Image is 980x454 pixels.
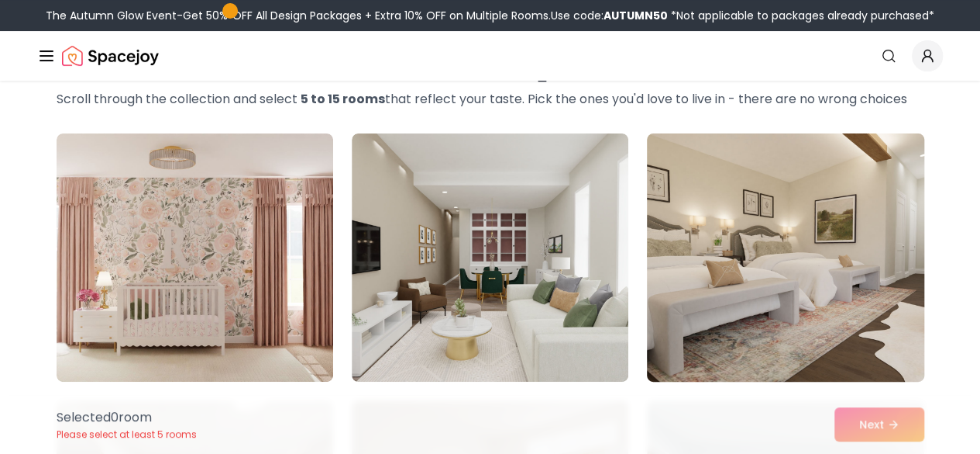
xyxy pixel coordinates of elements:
span: Use code: [551,8,668,23]
img: Room room-1 [57,133,333,382]
b: AUTUMN50 [603,8,668,23]
p: Selected 0 room [57,408,197,427]
p: Scroll through the collection and select that reflect your taste. Pick the ones you'd love to liv... [57,90,924,109]
img: Room room-2 [352,133,628,382]
img: Spacejoy Logo [62,40,159,71]
strong: 5 to 15 rooms [301,90,385,108]
img: Room room-3 [640,127,930,388]
div: The Autumn Glow Event-Get 50% OFF All Design Packages + Extra 10% OFF on Multiple Rooms. [46,8,934,23]
span: *Not applicable to packages already purchased* [668,8,934,23]
nav: Global [37,31,943,81]
a: Spacejoy [62,40,159,71]
p: Please select at least 5 rooms [57,428,197,441]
